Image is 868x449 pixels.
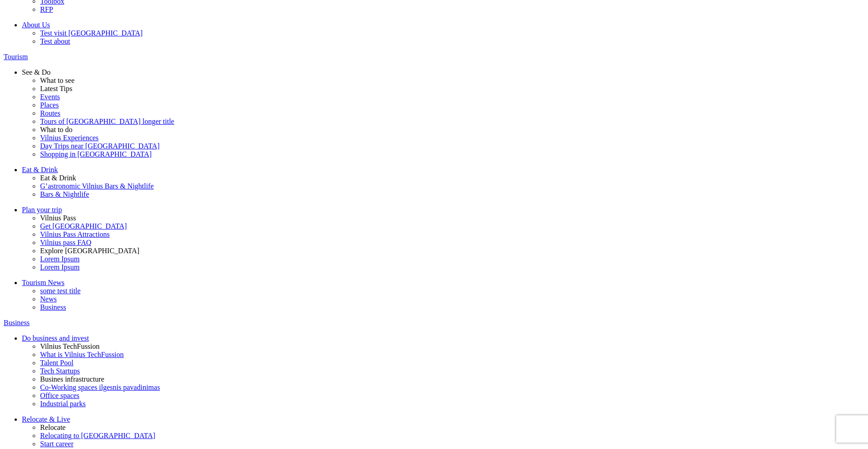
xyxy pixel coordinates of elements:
span: Vilnius pass FAQ [40,239,92,246]
span: Eat & Drink [40,174,76,182]
a: Test visit [GEOGRAPHIC_DATA] [40,29,864,37]
a: Do business and invest [22,334,864,342]
span: See & Do [22,68,51,76]
span: Latest Tips [40,85,72,92]
a: Bars & Nightlife [40,190,864,199]
a: About Us [22,21,864,29]
span: Co-Working spaces ilgesnis pavadinimas [40,383,160,391]
a: Lorem Ipsum [40,263,864,271]
a: Eat & Drink [22,166,864,174]
a: Test about [40,37,864,46]
a: Tourism News [22,279,864,287]
span: Get [GEOGRAPHIC_DATA] [40,222,127,230]
a: Events [40,93,864,101]
a: Tech Startups [40,367,864,375]
span: Plan your trip [22,206,62,214]
a: RFP [40,5,864,14]
a: Lorem Ipsum [40,255,864,263]
span: Tech Startups [40,367,80,375]
a: Business [40,303,864,311]
span: Vilnius Pass Attractions [40,230,110,238]
span: Explore [GEOGRAPHIC_DATA] [40,247,139,255]
a: Relocating to [GEOGRAPHIC_DATA] [40,432,864,440]
a: Places [40,101,864,109]
a: Routes [40,109,864,117]
span: Places [40,101,59,109]
a: Industrial parks [40,400,864,408]
a: Get [GEOGRAPHIC_DATA] [40,222,864,230]
span: Vilnius Pass [40,214,76,222]
a: Vilnius pass FAQ [40,239,864,247]
a: some test title [40,287,864,295]
span: Lorem Ipsum [40,255,80,263]
span: Busines infrastructure [40,375,104,383]
span: RFP [40,5,53,13]
span: News [40,295,56,303]
a: Plan your trip [22,206,864,214]
span: G’astronomic Vilnius Bars & Nightlife [40,182,154,190]
a: What is Vilnius TechFussion [40,351,864,359]
a: G’astronomic Vilnius Bars & Nightlife [40,182,864,190]
span: Office spaces [40,392,79,399]
span: Tourism News [22,279,65,286]
a: Shopping in [GEOGRAPHIC_DATA] [40,150,864,158]
span: Business [40,303,66,311]
span: Shopping in [GEOGRAPHIC_DATA] [40,150,152,158]
span: Eat & Drink [22,166,58,173]
span: About Us [22,21,50,29]
a: Business [4,319,864,327]
span: Relocate & Live [22,415,70,423]
span: What to do [40,126,72,133]
span: Events [40,93,60,101]
a: Day Trips near [GEOGRAPHIC_DATA] [40,142,864,150]
span: Business [4,319,30,327]
a: News [40,295,864,303]
span: Vilnius Experiences [40,134,98,142]
a: Vilnius Pass Attractions [40,230,864,239]
span: Tourism [4,53,28,61]
span: Lorem Ipsum [40,263,80,271]
a: Start career [40,440,864,448]
span: Relocating to [GEOGRAPHIC_DATA] [40,432,155,439]
span: Relocate [40,423,66,431]
a: Talent Pool [40,359,864,367]
span: Routes [40,109,60,117]
span: Talent Pool [40,359,73,367]
span: Tours of [GEOGRAPHIC_DATA] longer title [40,117,174,125]
a: Tourism [4,53,864,61]
a: Tours of [GEOGRAPHIC_DATA] longer title [40,117,864,126]
span: Vilnius TechFussion [40,342,100,350]
a: Co-Working spaces ilgesnis pavadinimas [40,383,864,392]
span: Bars & Nightlife [40,190,89,198]
a: Relocate & Live [22,415,864,423]
span: Do business and invest [22,334,89,342]
span: Day Trips near [GEOGRAPHIC_DATA] [40,142,159,150]
span: Industrial parks [40,400,86,408]
a: Office spaces [40,392,864,400]
span: What is Vilnius TechFussion [40,351,124,358]
a: Vilnius Experiences [40,134,864,142]
span: What to see [40,77,75,84]
span: Start career [40,440,73,448]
